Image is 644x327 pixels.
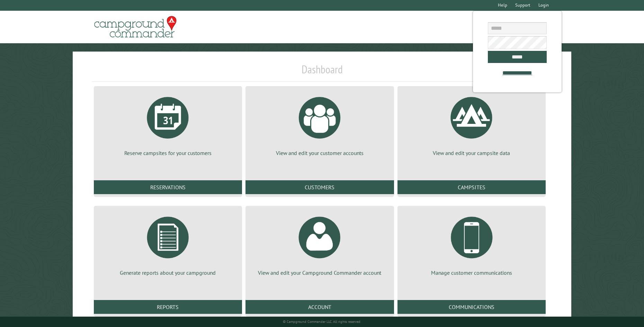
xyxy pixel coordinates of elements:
[406,269,537,276] p: Manage customer communications
[102,269,234,276] p: Generate reports about your campground
[406,211,537,276] a: Manage customer communications
[94,180,242,194] a: Reservations
[102,211,234,276] a: Generate reports about your campground
[102,149,234,157] p: Reserve campsites for your customers
[254,269,385,276] p: View and edit your Campground Commander account
[94,300,242,314] a: Reports
[397,180,546,194] a: Campsites
[283,319,361,324] small: © Campground Commander LLC. All rights reserved.
[102,92,234,157] a: Reserve campsites for your customers
[92,63,552,82] h1: Dashboard
[406,92,537,157] a: View and edit your campsite data
[245,300,394,314] a: Account
[397,300,546,314] a: Communications
[254,92,385,157] a: View and edit your customer accounts
[254,211,385,276] a: View and edit your Campground Commander account
[406,149,537,157] p: View and edit your campsite data
[254,149,385,157] p: View and edit your customer accounts
[92,13,179,40] img: Campground Commander
[245,180,394,194] a: Customers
